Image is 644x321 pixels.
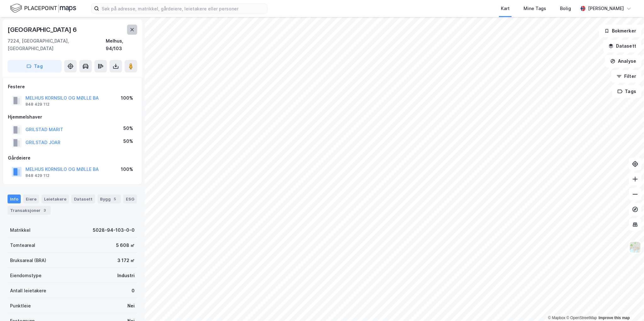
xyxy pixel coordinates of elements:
a: Mapbox [548,316,565,320]
div: Bruksareal (BRA) [10,257,46,264]
div: Info [8,195,21,203]
div: 848 429 112 [25,173,49,178]
div: 100% [121,166,133,173]
div: Datasett [71,195,95,203]
div: Industri [117,272,135,279]
div: 3 [42,207,48,213]
a: Improve this map [599,316,630,320]
div: 848 429 112 [25,102,49,107]
div: 50% [123,137,133,145]
div: Eiere [23,195,39,203]
div: Festere [8,83,137,90]
div: 5 [112,196,118,202]
div: [GEOGRAPHIC_DATA] 6 [8,25,78,35]
img: logo.f888ab2527a4732fd821a326f86c7f29.svg [10,3,76,14]
div: ESG [123,195,137,203]
div: Bygg [98,195,121,203]
div: 5028-94-103-0-0 [93,226,135,234]
div: 7224, [GEOGRAPHIC_DATA], [GEOGRAPHIC_DATA] [8,37,106,52]
div: Transaksjoner [8,206,51,215]
div: 5 608 ㎡ [116,242,135,249]
div: Bolig [560,5,571,12]
button: Filter [611,70,641,83]
div: [PERSON_NAME] [588,5,624,12]
div: 0 [132,287,135,295]
div: Gårdeiere [8,154,137,162]
div: Nei [127,302,135,310]
button: Analyse [605,55,641,67]
iframe: Chat Widget [613,291,644,321]
div: Melhus, 94/103 [106,37,137,52]
input: Søk på adresse, matrikkel, gårdeiere, leietakere eller personer [99,4,267,13]
div: Matrikkel [10,226,31,234]
button: Datasett [603,40,641,52]
button: Tags [612,85,641,98]
div: Antall leietakere [10,287,46,295]
div: Hjemmelshaver [8,113,137,121]
div: Tomteareal [10,242,35,249]
div: Kart [501,5,510,12]
div: Leietakere [42,195,69,203]
button: Bokmerker [599,25,641,37]
button: Tag [8,60,62,73]
div: 3 172 ㎡ [117,257,135,264]
div: Punktleie [10,302,31,310]
div: Mine Tags [524,5,546,12]
div: Eiendomstype [10,272,42,279]
img: Z [629,241,641,253]
a: OpenStreetMap [566,316,597,320]
div: 100% [121,94,133,102]
div: 50% [123,125,133,132]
